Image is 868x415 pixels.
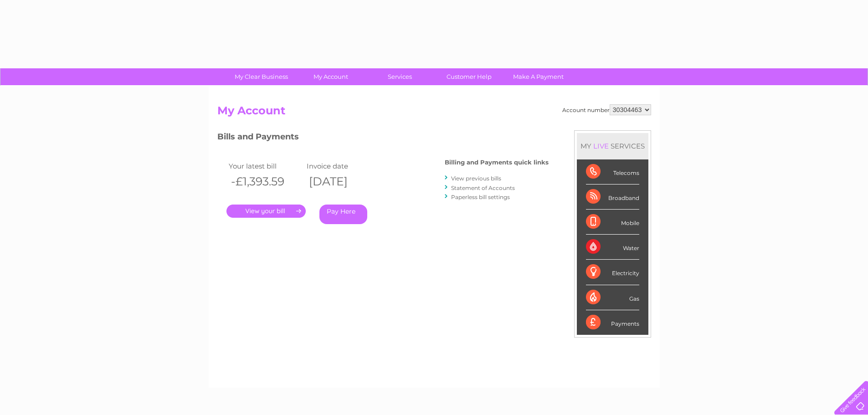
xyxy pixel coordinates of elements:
div: Water [586,235,639,260]
a: My Account [293,68,368,85]
h2: My Account [217,104,651,122]
a: Make A Payment [501,68,576,85]
div: Telecoms [586,159,639,184]
div: LIVE [591,142,611,150]
td: Your latest bill [226,160,304,172]
div: MY SERVICES [577,133,648,159]
h3: Bills and Payments [217,130,549,146]
a: My Clear Business [224,68,299,85]
div: Gas [586,285,639,310]
a: . [226,205,306,218]
a: Pay Here [319,205,367,224]
a: Statement of Accounts [451,184,515,191]
div: Broadband [586,184,639,210]
h4: Billing and Payments quick links [445,159,549,166]
a: View previous bills [451,175,501,182]
a: Customer Help [431,68,507,85]
div: Payments [586,310,639,335]
div: Account number [562,104,651,115]
div: Electricity [586,260,639,285]
a: Services [362,68,437,85]
th: -£1,393.59 [226,172,304,191]
td: Invoice date [304,160,382,172]
a: Paperless bill settings [451,194,510,200]
th: [DATE] [304,172,382,191]
div: Mobile [586,210,639,235]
